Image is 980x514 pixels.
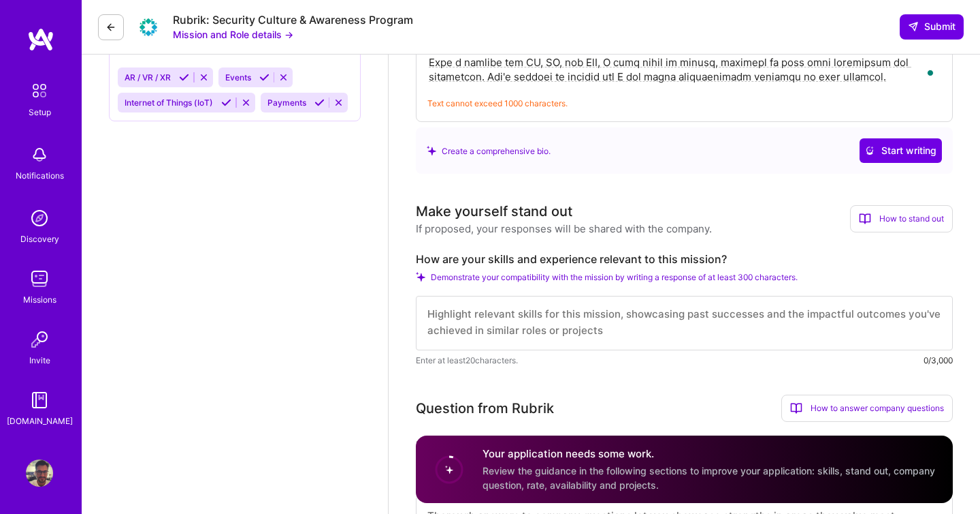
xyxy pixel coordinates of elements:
i: Reject [241,97,251,108]
img: guide book [26,387,53,414]
a: User Avatar [22,459,56,487]
button: Submit [900,14,964,39]
img: Invite [26,326,53,353]
div: [DOMAIN_NAME] [7,414,73,428]
div: Discovery [20,232,59,246]
i: Reject [278,72,289,82]
div: How to stand out [850,205,953,232]
span: Payments [267,97,306,108]
h4: Your application needs some work. [483,447,936,461]
span: Text cannot exceed 1000 characters. [427,96,568,110]
button: Mission and Role details → [173,27,293,42]
i: icon LeftArrowDark [105,22,116,33]
img: bell [26,141,53,168]
img: logo [27,27,54,52]
i: Accept [314,97,325,108]
span: Demonstrate your compatibility with the mission by writing a response of at least 300 characters. [431,272,798,282]
i: icon CrystalBallWhite [865,146,875,155]
span: Internet of Things (IoT) [125,97,213,108]
div: Create a comprehensive bio. [427,144,551,158]
div: Rubrik: Security Culture & Awareness Program [173,13,413,27]
img: User Avatar [26,459,53,487]
img: setup [25,76,54,105]
span: Events [225,72,251,82]
i: Accept [259,72,269,82]
img: discovery [26,205,53,232]
label: How are your skills and experience relevant to this mission? [416,252,953,267]
div: Invite [29,353,50,367]
div: 0/3,000 [924,353,953,367]
img: Company Logo [135,14,162,41]
div: Question from Rubrik [416,398,554,419]
i: icon BookOpen [790,402,802,414]
i: Reject [199,72,209,82]
i: icon SuggestedTeams [427,146,436,155]
div: Missions [23,292,56,307]
div: Setup [29,105,51,119]
div: Notifications [16,168,64,183]
span: AR / VR / XR [125,72,171,82]
button: Start writing [860,138,942,163]
div: Make yourself stand out [416,201,572,222]
i: Reject [333,97,344,108]
img: teamwork [26,265,53,292]
i: icon BookOpen [859,213,871,225]
span: Start writing [865,144,936,157]
i: Accept [221,97,231,108]
i: Accept [179,72,189,82]
span: Submit [908,20,955,33]
span: Review the guidance in the following sections to improve your application: skills, stand out, com... [483,465,935,491]
span: Enter at least 20 characters. [416,353,518,367]
div: How to answer company questions [781,395,953,422]
i: icon SendLight [908,21,919,32]
div: If proposed, your responses will be shared with the company. [416,222,712,236]
i: Check [416,272,425,282]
